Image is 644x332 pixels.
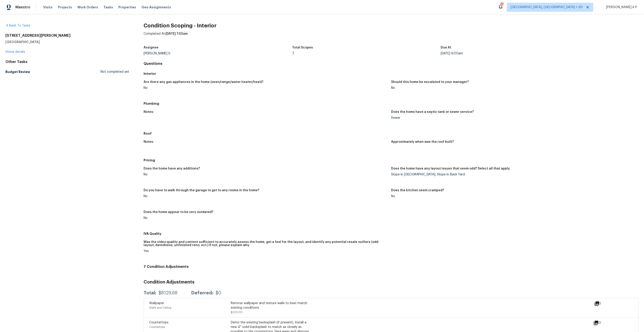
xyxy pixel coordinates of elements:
[144,46,159,49] h5: Assignee
[391,195,635,198] div: No
[149,302,164,305] span: Wallpaper
[144,140,154,143] h5: Notes:
[58,5,72,10] span: Projects
[391,110,474,114] h5: Does the home have a septic tank or sewer service?
[5,60,129,64] div: Other Tasks
[144,32,639,43] div: Completed At:
[5,70,30,74] h5: Budget Review
[441,46,451,49] h5: Due At
[500,3,503,7] div: 713
[191,291,213,295] div: Deferred:
[144,195,387,198] div: No
[292,46,313,49] h5: Total Scopes
[604,5,637,10] span: [PERSON_NAME] A P
[166,32,188,35] span: [DATE] 7:52am
[144,211,213,214] h5: Does the home appear to be very outdated?
[103,6,113,9] span: Tasks
[593,320,615,326] div: 0
[144,240,387,247] h5: Was the video quality and content sufficient to accurately assess the home, get a feel for the la...
[144,216,387,220] div: No
[292,52,441,55] div: 7
[391,173,635,176] div: Slope in [GEOGRAPHIC_DATA], Slope in Back Yard
[391,140,454,143] h5: Approximately when was the roof built?
[144,110,154,114] h5: Notes:
[144,131,639,136] h5: Roof
[142,5,171,10] span: Geo Assignments
[231,311,243,314] span: $200.00
[391,86,635,90] div: No
[144,80,263,84] h5: Are there any gas appliances in the home (oven/range/water heater/heat)?
[15,5,30,10] span: Maestro
[5,50,25,53] a: Home details
[144,23,639,28] h2: Condition Scoping - Interior
[144,173,387,176] div: No
[144,280,639,284] h3: Condition Adjustments
[511,5,583,10] span: [GEOGRAPHIC_DATA], [GEOGRAPHIC_DATA] + 60
[216,291,221,295] div: $0
[144,61,639,66] h4: Questions
[144,250,387,253] div: Yes
[144,291,156,295] div: Total:
[149,326,165,328] span: Countertops
[43,5,53,10] span: Visits
[144,264,639,269] h4: 7 Condition Adjustments
[144,189,259,192] h5: Do you have to walk through the garage to get to any rooms in the home?
[391,80,469,84] h5: Should this home be escalated to your manager?
[118,5,136,10] span: Properties
[144,71,639,76] h5: Interior
[144,86,387,90] div: No
[144,52,292,55] div: [PERSON_NAME] S
[77,5,98,10] span: Work Orders
[159,291,178,295] div: $8129.68
[391,116,635,119] div: Sewer
[391,167,510,170] h5: Does the home have any layout issues that seem odd? Select all that apply.
[149,321,168,324] span: Countertops
[441,52,589,55] div: [DATE] 9:00am
[149,306,171,309] span: Walls and Ceiling
[144,158,639,162] h5: Pricing
[231,301,312,310] div: Remove wallpaper and texture walls to best match existing conditions
[391,189,444,192] h5: Does the kitchen seem cramped?
[594,301,615,306] div: 1
[5,33,129,38] h2: [STREET_ADDRESS][PERSON_NAME]
[101,70,129,74] span: Not completed yet
[5,40,129,44] h5: [GEOGRAPHIC_DATA]
[144,167,200,170] h5: Does the home have any additions?
[144,231,639,236] h5: IVA Quality
[5,24,30,27] a: Back To Tasks
[144,101,639,106] h5: Plumbing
